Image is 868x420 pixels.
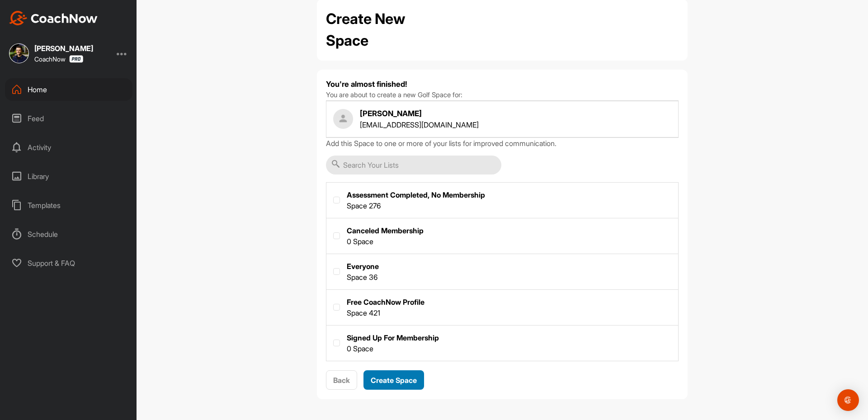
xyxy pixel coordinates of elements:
[371,376,417,385] span: Create Space
[5,165,132,188] div: Library
[837,389,859,411] div: Open Intercom Messenger
[5,223,132,245] div: Schedule
[69,55,83,63] img: CoachNow Pro
[34,45,93,52] div: [PERSON_NAME]
[5,194,132,217] div: Templates
[333,376,350,385] span: Back
[5,78,132,101] div: Home
[360,119,479,130] p: [EMAIL_ADDRESS][DOMAIN_NAME]
[326,90,679,100] p: You are about to create a new Golf Space for:
[5,136,132,159] div: Activity
[363,370,424,390] button: Create Space
[5,252,132,274] div: Support & FAQ
[326,370,357,390] button: Back
[9,11,98,25] img: CoachNow
[34,55,83,63] div: CoachNow
[9,43,29,63] img: square_49fb5734a34dfb4f485ad8bdc13d6667.jpg
[326,156,501,175] input: Search Your Lists
[5,107,132,130] div: Feed
[360,108,479,119] h4: [PERSON_NAME]
[326,79,679,90] h4: You're almost finished!
[326,138,679,149] p: Add this Space to one or more of your lists for improved communication.
[333,109,353,129] img: user
[326,8,448,52] h2: Create New Space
